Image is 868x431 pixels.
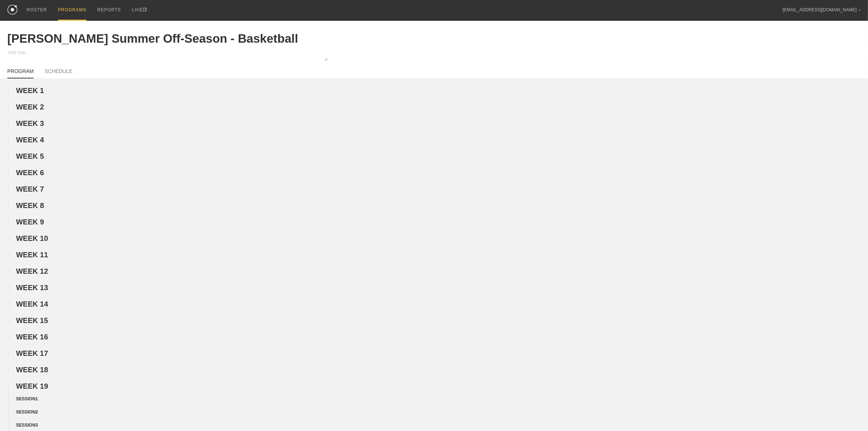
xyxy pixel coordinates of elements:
[16,136,44,144] span: WEEK 4
[16,300,48,308] span: WEEK 14
[16,169,44,177] span: WEEK 6
[16,103,44,111] span: WEEK 2
[16,234,48,242] span: WEEK 10
[44,68,72,78] a: SCHEDULE
[16,251,48,259] span: WEEK 11
[16,333,48,341] span: WEEK 16
[16,185,44,193] span: WEEK 7
[16,152,44,160] span: WEEK 5
[16,382,48,390] span: WEEK 19
[7,68,34,78] a: PROGRAM
[16,409,38,415] span: SESSION 2
[16,423,38,428] span: SESSION 3
[859,8,861,12] div: ▼
[7,5,17,15] img: logo
[16,119,44,127] span: WEEK 3
[16,201,44,209] span: WEEK 8
[16,366,48,374] span: WEEK 18
[16,86,44,95] span: WEEK 1
[16,316,48,324] span: WEEK 15
[16,267,48,275] span: WEEK 12
[16,218,44,226] span: WEEK 9
[16,396,38,401] span: SESSION 1
[832,396,868,431] iframe: Chat Widget
[16,349,48,357] span: WEEK 17
[16,284,48,292] span: WEEK 13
